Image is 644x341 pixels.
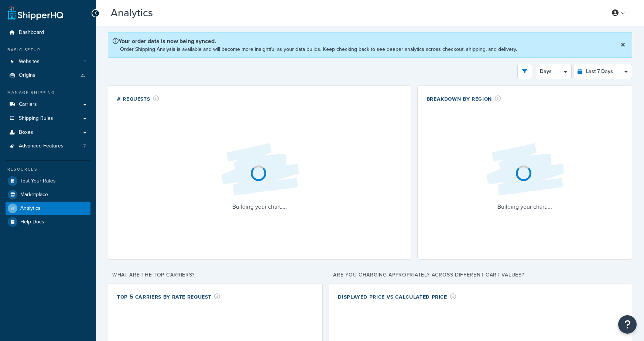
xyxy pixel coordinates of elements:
[20,205,41,212] span: Analytics
[117,292,220,301] div: Top 5 Carriers by Rate Request
[6,26,90,39] a: Dashboard
[6,69,90,82] a: Origins23
[19,115,53,122] span: Shipping Rules
[618,315,637,334] button: Open Resource Center
[117,94,159,103] div: # Requests
[120,45,517,53] p: Order Shipping Analysis is available and will become more insightful as your data builds. Keep ch...
[215,202,304,212] p: Building your chart....
[6,55,90,69] a: Websites1
[517,64,532,79] button: open filter drawer
[338,292,456,301] div: Displayed Price vs Calculated Price
[19,143,64,149] span: Advanced Features
[329,270,632,280] p: Are you charging appropriately across different cart values?
[20,219,44,225] span: Help Docs
[6,139,90,153] a: Advanced Features7
[6,188,90,201] a: Marketplace
[6,112,90,125] a: Shipping Rules
[19,72,35,79] span: Origins
[19,129,33,136] span: Boxes
[6,90,90,96] div: Manage Shipping
[6,215,90,229] a: Help Docs
[6,126,90,139] a: Boxes
[111,7,596,19] h3: Analytics
[6,47,90,53] div: Basic Setup
[6,69,90,82] li: Origins
[19,101,37,108] span: Carriers
[19,59,40,65] span: Websites
[427,94,501,103] div: Breakdown by Region
[83,143,86,149] span: 7
[6,202,90,215] a: Analytics
[20,192,48,198] span: Marketplace
[80,72,86,79] span: 23
[480,138,569,202] img: Loading...
[480,202,569,212] p: Building your chart....
[20,178,56,184] span: Test Your Rates
[6,166,90,173] div: Resources
[215,138,304,202] img: Loading...
[113,37,517,45] p: Your order data is now being synced.
[6,98,90,111] a: Carriers
[19,29,44,36] span: Dashboard
[84,59,86,65] span: 1
[6,139,90,153] li: Advanced Features
[6,55,90,69] li: Websites
[108,270,323,280] p: What are the top carriers?
[155,10,180,18] span: Beta
[6,174,90,188] a: Test Your Rates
